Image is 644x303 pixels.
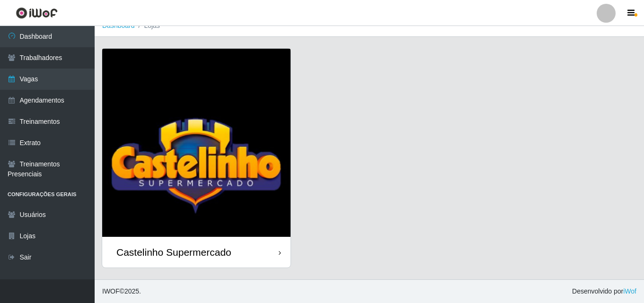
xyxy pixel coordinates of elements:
a: iWof [623,287,636,295]
span: © 2025 . [102,286,141,296]
div: Castelinho Supermercado [116,246,231,258]
img: CoreUI Logo [16,7,58,19]
a: Castelinho Supermercado [102,49,291,268]
span: Desenvolvido por [572,286,636,296]
span: IWOF [102,287,120,295]
nav: breadcrumb [95,15,644,37]
img: cardImg [102,49,291,237]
